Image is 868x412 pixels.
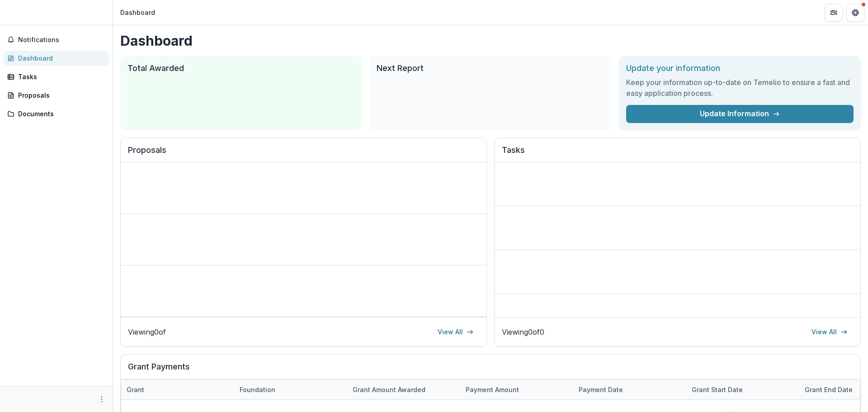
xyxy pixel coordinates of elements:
[4,69,109,84] a: Tasks
[18,109,102,118] div: Documents
[96,394,107,405] button: More
[626,105,854,123] a: Update Information
[18,72,102,81] div: Tasks
[127,63,355,73] h2: Total Awarded
[626,77,854,99] h3: Keep your information up-to-date on Temelio to ensure a fast and easy application process.
[120,33,861,49] h1: Dashboard
[128,145,479,162] h2: Proposals
[117,6,159,19] nav: breadcrumb
[825,4,843,22] button: Partners
[128,327,166,337] p: Viewing 0 of
[502,145,853,162] h2: Tasks
[846,4,864,22] button: Get Help
[120,8,155,17] div: Dashboard
[502,327,544,337] p: Viewing 0 of 0
[377,63,604,73] h2: Next Report
[18,53,102,63] div: Dashboard
[4,106,109,121] a: Documents
[4,88,109,103] a: Proposals
[4,33,109,47] button: Notifications
[432,325,479,339] a: View All
[626,63,854,73] h2: Update your information
[4,51,109,66] a: Dashboard
[18,36,105,44] span: Notifications
[806,325,853,339] a: View All
[18,90,102,100] div: Proposals
[128,362,853,379] h2: Grant Payments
